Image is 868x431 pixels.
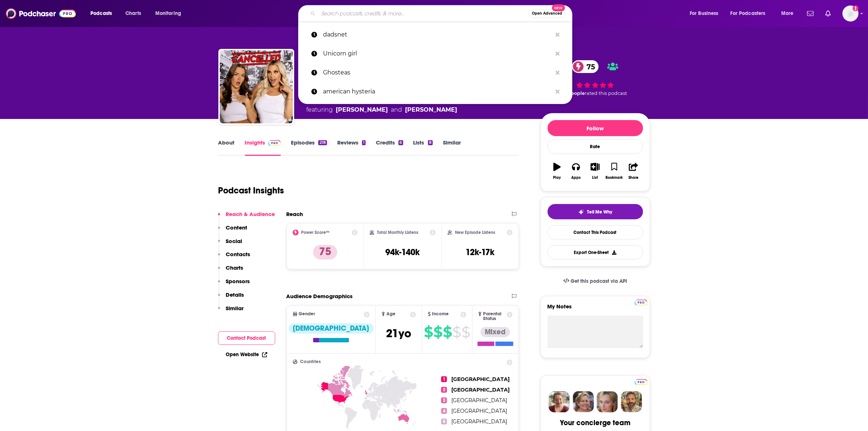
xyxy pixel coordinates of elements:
[245,139,281,156] a: InsightsPodchaser Pro
[592,176,598,180] div: List
[441,419,447,424] span: 5
[452,326,461,338] span: $
[125,8,141,19] span: Charts
[121,8,145,19] a: Charts
[323,63,552,82] p: Ghosteas
[731,8,766,19] span: For Podcasters
[548,303,643,316] label: My Notes
[424,326,433,338] span: $
[451,418,507,425] span: [GEOGRAPHIC_DATA]
[218,264,244,278] button: Charts
[606,176,623,180] div: Bookmark
[298,44,572,63] a: Unicorn girl
[853,5,859,11] svg: Add a profile image
[218,251,250,264] button: Contacts
[635,300,647,305] img: Podchaser Pro
[334,97,345,104] span: and
[548,245,643,259] button: Export One-Sheet
[635,379,647,385] img: Podchaser Pro
[552,4,565,11] span: New
[218,185,284,196] h1: Podcast Insights
[433,326,442,338] span: $
[218,278,250,291] button: Sponsors
[405,105,458,114] a: Tana Mongeau
[557,272,633,290] a: Get this podcast via API
[567,158,585,184] button: Apps
[318,8,529,19] input: Search podcasts, credits, & more...
[226,211,275,218] p: Reach & Audience
[441,408,447,414] span: 4
[226,251,250,258] p: Contacts
[822,7,834,20] a: Show notifications dropdown
[312,97,334,104] a: Society
[385,247,420,258] h3: 94k-140k
[90,8,112,19] span: Podcasts
[573,391,594,412] img: Barbara Profile
[218,305,244,318] button: Similar
[287,211,303,218] h2: Reach
[443,139,461,156] a: Similar
[466,247,495,258] h3: 12k-17k
[443,326,452,338] span: $
[685,8,728,19] button: open menu
[298,82,572,101] a: american hysteria
[585,158,604,184] button: List
[268,140,281,146] img: Podchaser Pro
[624,158,643,184] button: Share
[441,397,447,403] span: 3
[313,245,337,259] p: 75
[226,238,242,245] p: Social
[549,391,570,412] img: Sydney Profile
[307,97,458,114] div: A podcast
[579,60,599,73] span: 75
[571,278,627,284] span: Get this podcast via API
[597,391,618,412] img: Jules Profile
[287,293,353,300] h2: Audience Demographics
[226,291,244,298] p: Details
[301,230,330,235] h2: Power Score™
[548,158,567,184] button: Play
[218,291,244,305] button: Details
[842,5,859,22] img: User Profile
[451,408,507,414] span: [GEOGRAPHIC_DATA]
[218,224,248,238] button: Content
[85,8,121,19] button: open menu
[781,8,794,19] span: More
[218,211,275,224] button: Reach & Audience
[337,139,366,156] a: Reviews1
[299,312,315,316] span: Gender
[529,9,565,18] button: Open AdvancedNew
[226,224,248,231] p: Content
[572,60,599,73] a: 75
[298,25,572,44] a: dadsnet
[220,50,293,123] img: Cancelled with Tana Mongeau & Brooke Schofield
[585,91,627,96] span: rated this podcast
[362,140,366,145] div: 1
[578,209,584,215] img: tell me why sparkle
[391,105,402,114] span: and
[323,82,552,101] p: american hysteria
[553,176,561,180] div: Play
[560,418,630,427] div: Your concierge team
[455,230,495,235] h2: New Episode Listens
[628,176,638,180] div: Share
[548,225,643,239] a: Contact This Podcast
[226,264,244,271] p: Charts
[226,305,244,312] p: Similar
[541,55,650,101] div: 75 2 peoplerated this podcast
[451,397,507,404] span: [GEOGRAPHIC_DATA]
[842,5,859,22] button: Show profile menu
[218,331,275,345] button: Contact Podcast
[336,105,388,114] div: [PERSON_NAME]
[6,7,76,20] img: Podchaser - Follow, Share and Rate Podcasts
[571,176,581,180] div: Apps
[376,139,403,156] a: Credits6
[323,25,552,44] p: dadsnet
[432,312,449,316] span: Income
[635,299,647,305] a: Pro website
[150,8,191,19] button: open menu
[155,8,181,19] span: Monitoring
[377,230,418,235] h2: Total Monthly Listens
